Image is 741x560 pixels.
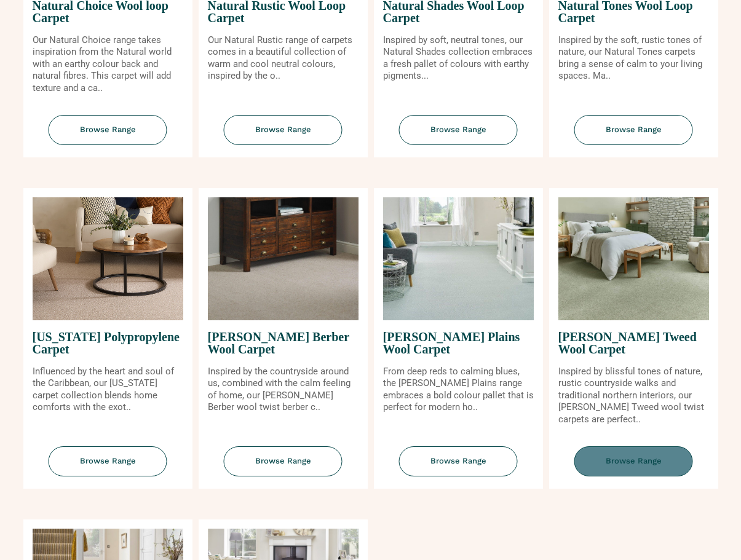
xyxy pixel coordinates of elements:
[558,197,709,320] img: Tomkinson Tweed Wool Carpet
[33,366,183,414] p: Influenced by the heart and soul of the Caribbean, our [US_STATE] carpet collection blends home c...
[208,34,359,82] p: Our Natural Rustic range of carpets comes in a beautiful collection of warm and cool neutral colo...
[549,446,718,489] a: Browse Range
[574,115,693,145] span: Browse Range
[199,446,368,489] a: Browse Range
[224,446,343,476] span: Browse Range
[558,320,709,366] span: [PERSON_NAME] Tweed Wool Carpet
[208,366,359,414] p: Inspired by the countryside around us, combined with the calm feeling of home, our [PERSON_NAME] ...
[23,115,192,157] a: Browse Range
[224,115,343,145] span: Browse Range
[199,115,368,157] a: Browse Range
[574,446,693,476] span: Browse Range
[383,34,534,82] p: Inspired by soft, neutral tones, our Natural Shades collection embraces a fresh pallet of colours...
[374,115,543,157] a: Browse Range
[558,34,709,82] p: Inspired by the soft, rustic tones of nature, our Natural Tones carpets bring a sense of calm to ...
[208,320,359,366] span: [PERSON_NAME] Berber Wool Carpet
[383,366,534,414] p: From deep reds to calming blues, the [PERSON_NAME] Plains range embraces a bold colour pallet tha...
[49,446,167,476] span: Browse Range
[399,115,518,145] span: Browse Range
[33,34,183,95] p: Our Natural Choice range takes inspiration from the Natural world with an earthy colour back and ...
[23,446,192,489] a: Browse Range
[399,446,518,476] span: Browse Range
[549,115,718,157] a: Browse Range
[208,197,359,320] img: Tomkinson Berber Wool Carpet
[374,446,543,489] a: Browse Range
[558,366,709,426] p: Inspired by blissful tones of nature, rustic countryside walks and traditional northern interiors...
[49,115,167,145] span: Browse Range
[383,197,534,320] img: Tomkinson Plains Wool Carpet
[33,320,183,366] span: [US_STATE] Polypropylene Carpet
[33,197,183,320] img: Puerto Rico Polypropylene Carpet
[383,320,534,366] span: [PERSON_NAME] Plains Wool Carpet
